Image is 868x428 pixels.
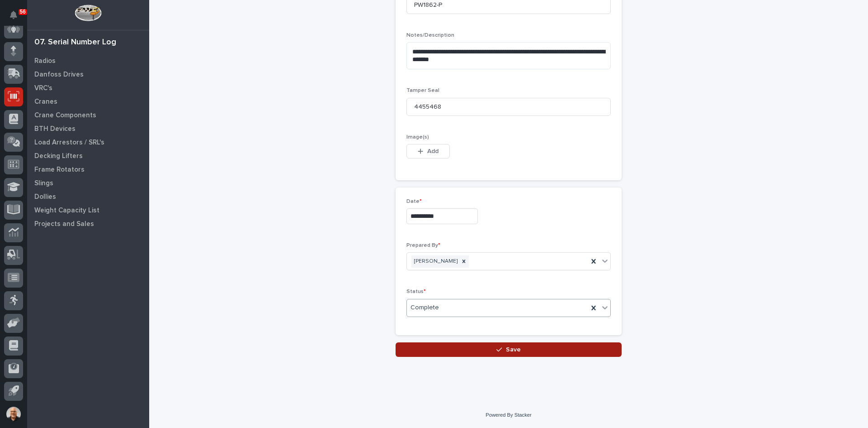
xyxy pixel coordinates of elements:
[406,144,450,159] button: Add
[406,33,454,38] span: Notes/Description
[411,255,459,268] div: [PERSON_NAME]
[27,149,149,163] a: Decking Lifters
[34,71,84,79] p: Danfoss Drives
[34,98,57,106] p: Cranes
[34,179,53,188] p: Slings
[27,108,149,122] a: Crane Components
[427,147,439,155] span: Add
[34,111,96,120] p: Crane Components
[34,152,83,160] p: Decking Lifters
[75,5,101,21] img: Workspace Logo
[27,176,149,190] a: Slings
[406,199,422,204] span: Date
[410,303,439,313] span: Complete
[406,243,440,248] span: Prepared By
[34,193,56,201] p: Dollies
[34,57,56,65] p: Radios
[27,122,149,135] a: BTH Devices
[34,125,75,133] p: BTH Devices
[27,163,149,176] a: Frame Rotators
[27,190,149,203] a: Dollies
[20,9,26,15] p: 56
[27,81,149,95] a: VRC's
[27,67,149,81] a: Danfoss Drives
[34,84,52,92] p: VRC's
[506,346,521,354] span: Save
[34,220,94,228] p: Projects and Sales
[396,342,622,357] button: Save
[34,38,116,48] div: 07. Serial Number Log
[406,135,429,140] span: Image(s)
[4,404,23,423] button: users-avatar
[27,135,149,149] a: Load Arrestors / SRL's
[34,166,85,174] p: Frame Rotators
[406,289,426,294] span: Status
[27,203,149,217] a: Weight Capacity List
[4,5,23,24] button: Notifications
[406,88,439,93] span: Tamper Seal
[34,207,99,215] p: Weight Capacity List
[34,139,104,147] p: Load Arrestors / SRL's
[11,11,23,25] div: Notifications56
[27,54,149,67] a: Radios
[486,412,531,418] a: Powered By Stacker
[27,95,149,108] a: Cranes
[27,217,149,231] a: Projects and Sales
